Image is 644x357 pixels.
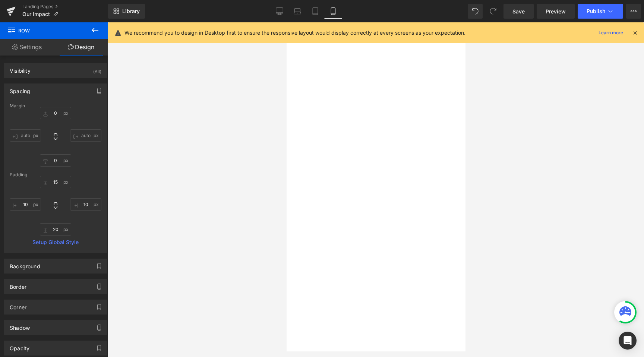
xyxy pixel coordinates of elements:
input: 0 [40,154,71,167]
div: Open Intercom Messenger [619,332,637,350]
input: 0 [40,223,71,236]
div: Spacing [10,84,30,94]
div: Shadow [10,320,30,331]
a: Tablet [306,4,324,19]
span: Library [122,8,140,15]
div: Corner [10,300,26,310]
a: New Library [108,4,145,19]
div: (All) [93,63,101,76]
button: Undo [468,4,483,19]
a: Preview [537,4,575,19]
div: Background [10,259,40,269]
input: 0 [40,176,71,188]
button: More [626,4,641,19]
a: Design [54,39,108,56]
a: Landing Pages [22,4,108,10]
div: Margin [10,103,101,108]
div: Opacity [10,341,29,351]
div: Visibility [10,63,31,74]
span: Our Impact [22,11,50,17]
input: 0 [70,198,101,211]
div: Padding [10,172,101,177]
a: Learn more [596,28,626,37]
p: We recommend you to design in Desktop first to ensure the responsive layout would display correct... [124,29,465,37]
button: Publish [578,4,623,19]
input: 0 [10,198,41,211]
span: Row [7,22,82,39]
a: Setup Global Style [10,239,101,245]
input: 0 [70,129,101,142]
input: 0 [40,107,71,119]
span: Save [512,7,525,15]
span: Preview [546,7,566,15]
a: Mobile [324,4,342,19]
a: Desktop [271,4,288,19]
button: Redo [486,4,501,19]
div: Border [10,279,26,290]
a: Laptop [288,4,306,19]
input: 0 [10,129,41,142]
span: Publish [587,8,605,14]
